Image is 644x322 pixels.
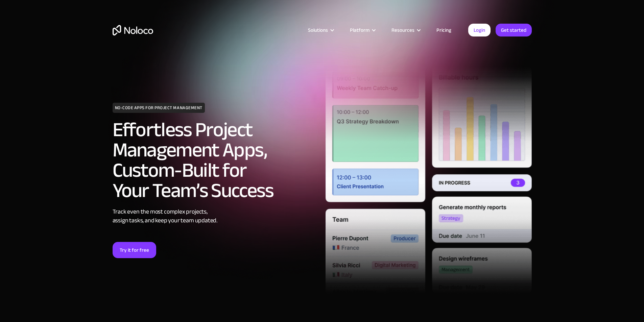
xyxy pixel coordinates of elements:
a: Try it for free [113,242,156,258]
div: Resources [383,26,428,34]
a: home [113,25,153,35]
div: Solutions [300,26,341,34]
a: Login [468,24,491,36]
div: Platform [350,26,369,34]
h2: Effortless Project Management Apps, Custom-Built for Your Team’s Success [113,120,319,201]
a: Pricing [428,26,460,34]
h1: NO-CODE APPS FOR PROJECT MANAGEMENT [113,103,205,113]
div: Platform [341,26,383,34]
div: Resources [391,26,414,34]
a: Get started [496,24,532,36]
div: Track even the most complex projects, assign tasks, and keep your team updated. [113,207,319,225]
div: Solutions [308,26,328,34]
